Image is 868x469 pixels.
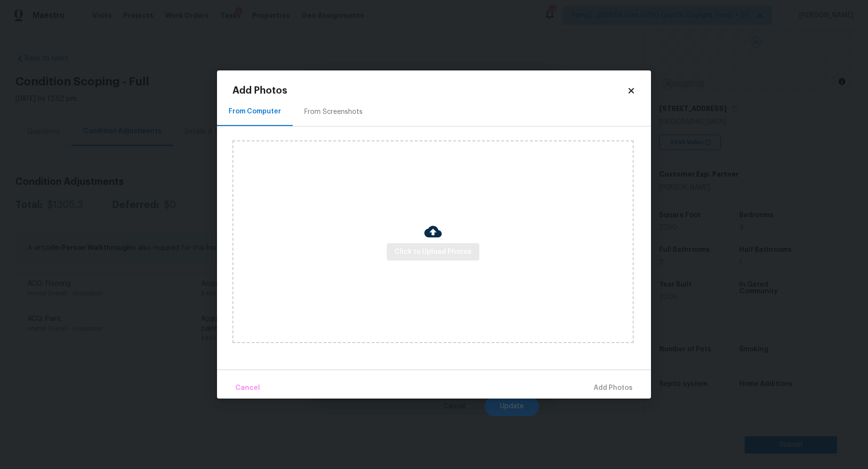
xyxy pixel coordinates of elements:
[231,378,264,399] button: Cancel
[394,246,472,258] span: Click to Upload Photos
[232,86,627,96] h2: Add Photos
[229,107,281,116] div: From Computer
[235,382,260,394] span: Cancel
[304,107,363,117] div: From Screenshots
[387,243,479,261] button: Click to Upload Photos
[424,223,442,240] img: Cloud Upload Icon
